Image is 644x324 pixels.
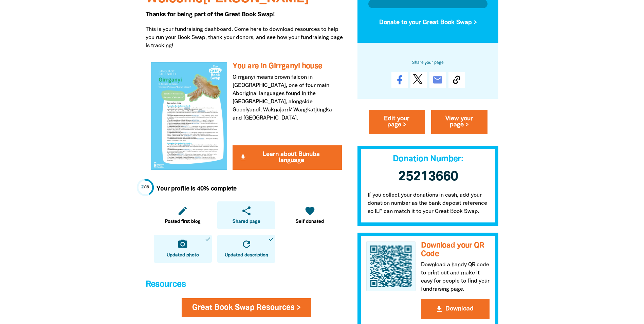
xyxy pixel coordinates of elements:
strong: Your profile is 40% complete [157,186,237,192]
img: You are in Girrganyi house [151,62,227,169]
span: Updated description [225,252,268,259]
a: editPosted first blog [154,201,212,230]
button: Donate to your Great Book Swap > [368,14,488,32]
i: email [432,75,443,86]
i: done [268,236,274,242]
h3: Download your QR Code [421,242,490,258]
a: email [429,72,446,88]
span: Shared page [233,218,260,225]
a: refreshUpdated descriptiondone [217,235,275,263]
a: Great Book Swap Resources > [182,298,311,317]
a: camera_altUpdated photodone [154,235,212,263]
a: Edit your page > [369,110,425,134]
button: get_appDownload [421,299,490,320]
a: Post [410,72,427,88]
a: Share [391,72,408,88]
h6: Share your page [368,59,488,67]
span: Donation Number: [393,156,463,163]
p: If you collect your donations in cash, add your donation number as the bank deposit reference so ... [357,192,499,226]
button: Copy Link [448,72,465,88]
i: get_app [435,305,443,313]
i: share [241,205,252,216]
i: done [205,236,211,242]
span: Resources [146,281,186,288]
span: Thanks for being part of the Great Book Swap! [146,12,275,17]
span: Updated photo [167,252,199,259]
a: View your page > [431,110,487,134]
button: get_app Learn about Bunuba language [233,145,342,170]
i: refresh [241,239,252,250]
i: edit [177,205,188,216]
i: get_app [239,154,247,162]
a: favoriteSelf donated [281,201,339,230]
span: Self donated [296,218,324,225]
i: camera_alt [177,239,188,250]
img: QR Code for Goodstart Thornlie's Great Book Swap! [366,242,416,291]
span: Posted first blog [165,218,201,225]
span: 2 [141,185,144,189]
span: 25213660 [398,171,458,183]
p: This is your fundraising dashboard. Come here to download resources to help you run your Book Swa... [146,25,347,50]
h3: You are in Girrganyi house [233,62,342,71]
i: favorite [305,205,315,216]
div: / 5 [141,184,149,191]
a: shareShared page [217,201,275,230]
